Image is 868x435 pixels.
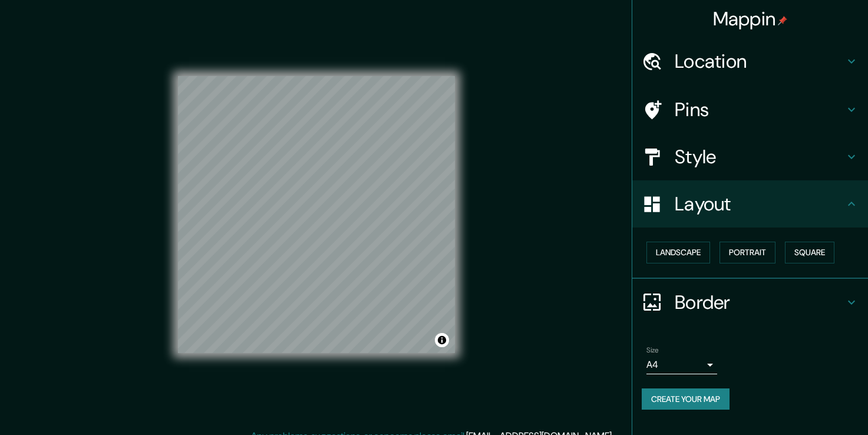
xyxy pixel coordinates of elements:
h4: Border [675,291,844,314]
button: Portrait [720,242,775,263]
div: Border [632,279,868,326]
canvas: Map [178,76,455,353]
button: Create your map [642,388,730,410]
button: Toggle attribution [435,333,449,347]
div: A4 [646,355,717,374]
div: Location [632,38,868,85]
button: Square [785,242,834,263]
h4: Style [675,145,844,169]
div: Pins [632,86,868,133]
iframe: Help widget launcher [763,389,855,422]
h4: Layout [675,192,844,216]
img: pin-icon.png [778,16,787,25]
div: Style [632,133,868,180]
h4: Pins [675,98,844,121]
div: Layout [632,180,868,228]
h4: Mappin [713,7,788,31]
h4: Location [675,50,844,73]
label: Size [646,345,659,355]
button: Landscape [646,242,710,263]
